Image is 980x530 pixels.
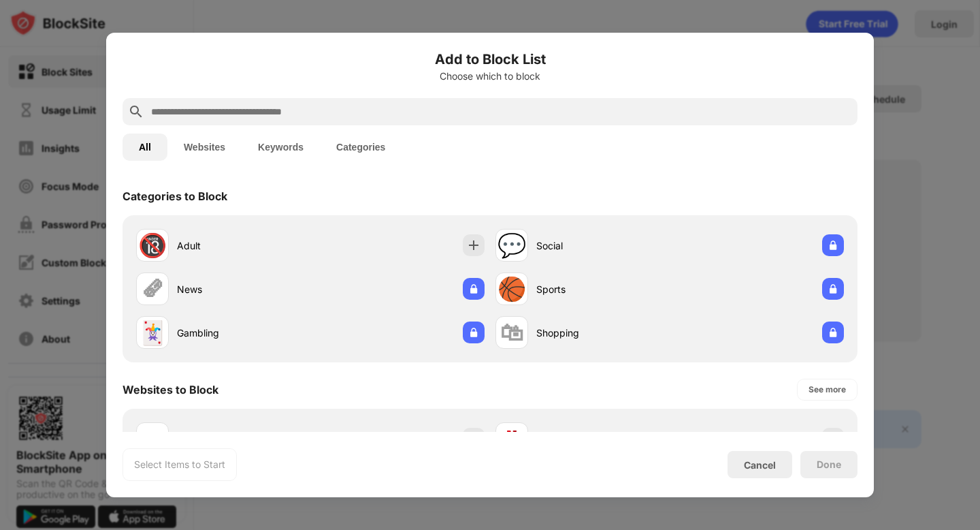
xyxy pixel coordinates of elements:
[177,238,310,253] div: Adult
[536,326,670,340] div: Shopping
[122,134,167,161] button: All
[536,432,670,446] div: [DOMAIN_NAME]
[134,458,225,471] div: Select Items to Start
[500,319,523,347] div: 🛍
[504,431,520,447] img: favicons
[138,232,167,260] div: 🔞
[144,431,161,447] img: favicons
[242,134,320,161] button: Keywords
[177,326,310,340] div: Gambling
[817,459,841,470] div: Done
[808,383,846,396] div: See more
[122,49,857,69] h6: Add to Block List
[138,319,167,347] div: 🃏
[177,282,310,296] div: News
[320,134,402,161] button: Categories
[536,282,670,296] div: Sports
[177,432,310,446] div: [DOMAIN_NAME]
[122,383,218,396] div: Websites to Block
[497,275,526,303] div: 🏀
[122,189,227,203] div: Categories to Block
[141,275,164,303] div: 🗞
[128,104,144,120] img: search.svg
[744,459,776,471] div: Cancel
[497,232,526,260] div: 💬
[122,71,857,82] div: Choose which to block
[167,134,242,161] button: Websites
[536,238,670,253] div: Social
